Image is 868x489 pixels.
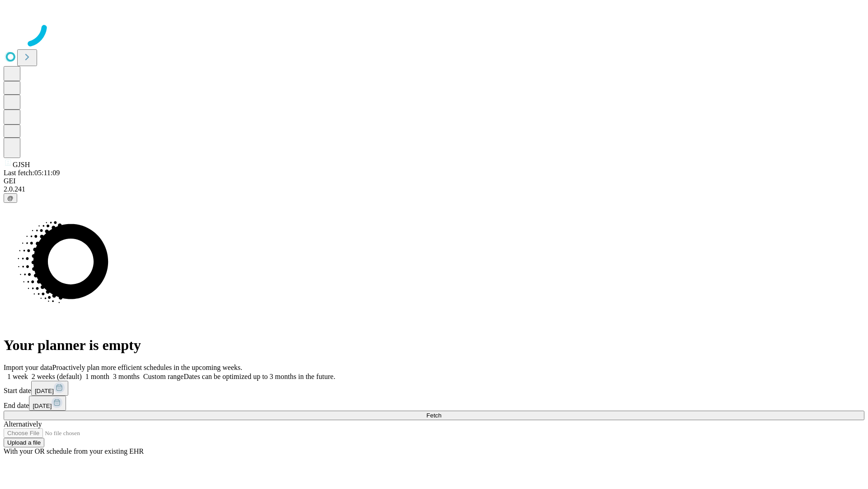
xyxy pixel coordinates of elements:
[7,195,14,201] span: @
[33,403,52,409] span: [DATE]
[4,169,60,177] span: Last fetch: 05:11:09
[52,364,242,371] span: Proactively plan more efficient schedules in the upcoming weeks.
[35,388,54,394] span: [DATE]
[31,381,68,396] button: [DATE]
[4,381,864,396] div: Start date
[32,373,82,380] span: 2 weeks (default)
[4,185,864,193] div: 2.0.241
[143,373,184,380] span: Custom range
[184,373,335,380] span: Dates can be optimized up to 3 months in the future.
[4,337,864,354] h1: Your planner is empty
[4,364,52,371] span: Import your data
[7,373,28,380] span: 1 week
[113,373,140,380] span: 3 months
[4,411,864,420] button: Fetch
[4,438,44,447] button: Upload a file
[4,396,864,411] div: End date
[85,373,109,380] span: 1 month
[13,161,30,168] span: GJSH
[29,396,66,411] button: [DATE]
[4,420,42,428] span: Alternatively
[4,447,144,455] span: With your OR schedule from your existing EHR
[426,412,441,419] span: Fetch
[4,193,17,203] button: @
[4,177,864,185] div: GEI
